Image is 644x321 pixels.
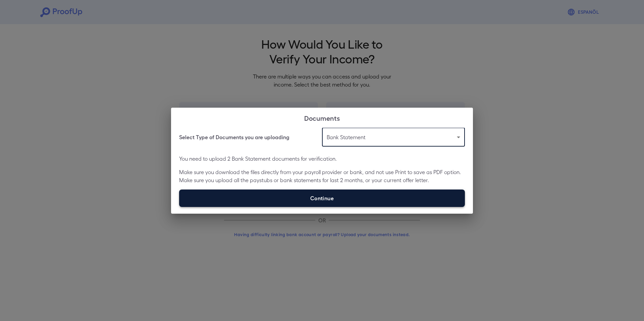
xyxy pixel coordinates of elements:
[179,133,289,141] h6: Select Type of Documents you are uploading
[171,108,473,128] h2: Documents
[179,190,465,207] label: Continue
[322,128,465,147] div: Bank Statement
[179,168,465,184] p: Make sure you download the files directly from your payroll provider or bank, and not use Print t...
[179,155,465,163] p: You need to upload 2 Bank Statement documents for verification.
